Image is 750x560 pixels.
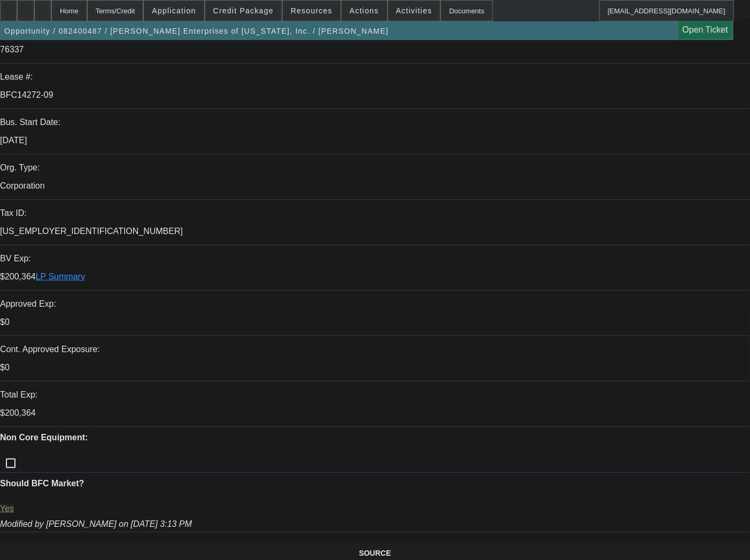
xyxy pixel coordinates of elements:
[388,1,440,21] button: Activities
[350,6,379,15] span: Actions
[342,1,387,21] button: Actions
[213,6,274,15] span: Credit Package
[4,27,389,35] span: Opportunity / 082400487 / [PERSON_NAME] Enterprises of [US_STATE], Inc. / [PERSON_NAME]
[396,6,432,15] span: Activities
[205,1,282,21] button: Credit Package
[36,272,85,281] a: LP Summary
[678,21,732,39] a: Open Ticket
[152,6,196,15] span: Application
[144,1,204,21] button: Application
[359,549,391,557] span: SOURCE
[283,1,341,21] button: Resources
[291,6,333,15] span: Resources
